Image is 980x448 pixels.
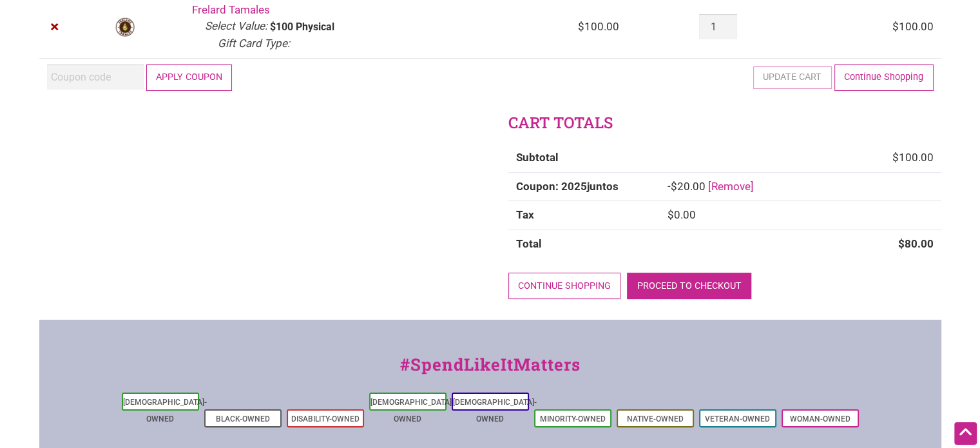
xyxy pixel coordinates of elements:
[892,20,899,33] span: $
[370,398,454,424] a: [DEMOGRAPHIC_DATA]-Owned
[123,398,207,424] a: [DEMOGRAPHIC_DATA]-Owned
[668,208,696,221] bdi: 0.00
[954,422,977,445] div: Scroll Back to Top
[627,414,684,424] a: Native-Owned
[216,414,270,424] a: Black-Owned
[146,64,233,91] button: Apply coupon
[708,180,754,193] a: Remove 2025juntos coupon
[508,172,660,201] th: Coupon: 2025juntos
[699,14,736,39] input: Product quantity
[508,229,660,258] th: Total
[578,20,584,33] span: $
[192,3,270,16] a: Frelard Tamales
[892,151,899,164] span: $
[668,208,674,221] span: $
[47,19,64,35] a: Remove Frelard Tamales from cart
[671,180,706,193] span: 20.00
[508,112,941,134] h2: Cart totals
[892,151,934,164] bdi: 100.00
[39,352,941,390] div: #SpendLikeItMatters
[892,20,934,33] bdi: 100.00
[705,414,770,424] a: Veteran-Owned
[296,22,334,32] p: Physical
[660,172,941,201] td: -
[47,64,144,90] input: Coupon code
[540,414,606,424] a: Minority-Owned
[453,398,537,424] a: [DEMOGRAPHIC_DATA]-Owned
[578,20,619,33] bdi: 100.00
[834,64,934,91] a: Continue Shopping
[115,17,135,37] img: Frelard Tamales logo
[508,200,660,229] th: Tax
[218,35,290,52] dt: Gift Card Type:
[898,237,934,250] bdi: 80.00
[898,237,905,250] span: $
[291,414,360,424] a: Disability-Owned
[508,273,621,299] a: Continue shopping
[627,273,751,299] a: Proceed to checkout
[790,414,850,424] a: Woman-Owned
[671,180,677,193] span: $
[753,66,832,88] button: Update cart
[205,18,267,35] dt: Select Value:
[270,22,293,32] p: $100
[508,144,660,172] th: Subtotal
